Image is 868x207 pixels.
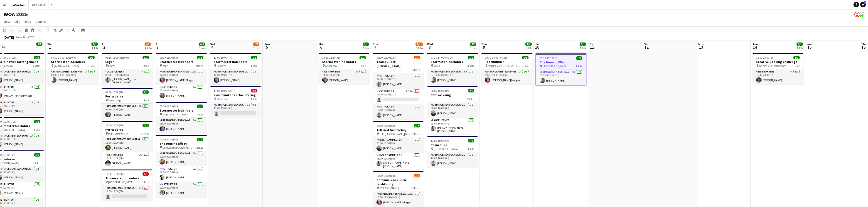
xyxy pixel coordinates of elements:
[376,174,395,177] span: 13:00-19:00 (6h)
[412,186,420,190] span: 3 Roles
[34,128,40,132] span: 1 Role
[102,137,152,152] app-card-role: Arrangementsansvarlig1/112:00-18:00 (6h)[PERSON_NAME]
[143,172,149,176] span: 0/1
[102,185,152,201] app-card-role: Arrangementsansvarlig1I0/113:00-18:00 (5h)
[590,42,595,46] span: Sat
[102,121,152,168] app-job-card: 12:00-18:00 (6h)2/2Forræderne [GEOGRAPHIC_DATA]2 RolesArrangementsansvarlig1/112:00-18:00 (6h)[PE...
[156,42,160,46] span: Fri
[643,45,649,50] span: 12
[318,45,325,50] span: 6
[752,42,758,46] span: Tue
[102,53,152,86] app-job-card: 08:30-16:00 (7h30m)1/1Lager Lager1 RoleLager Jernet1/108:30-16:00 (7h30m)[PERSON_NAME] Have [PERS...
[322,56,341,59] span: 14:30-21:30 (7h)
[88,56,95,59] span: 1/1
[319,53,369,85] div: 14:30-21:30 (7h)1/1Stormester indendørs Aabenraa1 RoleInstruktør2A1/114:30-21:30 (7h)[PERSON_NAME]
[373,191,424,207] app-card-role: Arrangementsansvarlig1A1/113:00-17:45 (4h45m)[PERSON_NAME] Morgen
[481,53,532,85] div: 09:30-19:00 (9h30m)1/1Teambuilder Naturskolen [GEOGRAPHIC_DATA]1 RoleArrangementsansvarlig1A1/109...
[54,64,79,67] span: [GEOGRAPHIC_DATA]
[197,105,203,108] span: 1/1
[373,73,424,89] app-card-role: Instruktør1/107:00-19:00 (12h)[PERSON_NAME]
[145,46,152,50] div: 4 Jobs
[210,86,261,118] div: 13:00-19:00 (6h)0/1Kommunikaos u/facilitering Middelfart1 RoleArrangementsansvarlig2I0/113:00-19:...
[156,69,207,85] app-card-role: Arrangementsansvarlig1A1/107:00-13:00 (6h)[PERSON_NAME] Morgen
[108,180,133,184] span: [GEOGRAPHIC_DATA]
[481,42,487,46] span: Thu
[644,42,649,46] span: Sun
[414,56,420,59] span: 2/3
[488,64,522,67] span: Naturskolen [GEOGRAPHIC_DATA]
[543,65,568,68] span: [GEOGRAPHIC_DATA]
[155,45,160,50] span: 3
[427,86,478,135] div: 08:00-16:00 (8h)2/2Telt vaskning2 RolesArrangementsansvarlig1/108:00-16:00 (8h)[PERSON_NAME]Lager...
[859,12,864,17] app-user-avatar: René Sandager
[102,94,152,98] h3: Forræderne
[156,60,207,64] h3: Stormester indendørs
[864,1,866,4] span: 1
[319,60,369,64] h3: Stormester indendørs
[468,147,474,151] span: 1 Role
[47,42,53,46] span: Wed
[156,135,207,197] app-job-card: 12:00-20:00 (8h)3/3The Domino Effect Comwell [GEOGRAPHIC_DATA]3 RolesArrangementsansvarlig3A1/112...
[210,93,261,97] h3: Kommunikaos u/facilitering
[426,45,433,50] span: 8
[145,42,151,46] span: 4/5
[379,132,412,136] span: Telt. [PERSON_NAME][GEOGRAPHIC_DATA]
[217,97,229,101] span: Middelfart
[752,60,803,64] h3: Creative Cooking Challenge
[752,53,803,85] app-job-card: 15:30-23:30 (8h)1/1Creative Cooking Challenge Gammlerøj Herregaard1 RoleInstruktør3A1/115:30-23:3...
[373,53,424,120] div: 07:00-19:00 (12h)2/3Teambuilder [PERSON_NAME]3 RolesInstruktør1/107:00-19:00 (12h)[PERSON_NAME]In...
[854,12,860,17] app-user-avatar: Drift Drift
[427,93,478,97] h3: Telt vaskning
[467,97,474,101] span: 2 Roles
[47,53,98,85] div: 09:30-20:00 (10h30m)1/1Stormester indendrøs [GEOGRAPHIC_DATA]1 RoleArrangementsansvarlig1A1/109:3...
[251,56,257,59] span: 1/1
[319,69,369,85] app-card-role: Instruktør2A1/114:30-21:30 (7h)[PERSON_NAME]
[156,53,207,100] div: 07:00-13:00 (6h)2/2Stormester indendørs Vejle2 RolesArrangementsansvarlig1A1/107:00-13:00 (6h)[PE...
[431,56,454,59] span: 07:30-14:00 (6h30m)
[34,153,40,157] span: 5/5
[759,64,786,67] span: Gammlerøj Herregaard
[47,69,98,85] app-card-role: Arrangementsansvarlig1A1/109:30-20:00 (10h30m)[PERSON_NAME]
[47,45,53,50] span: 1
[427,53,478,85] div: 07:30-14:00 (6h30m)1/1Stormeter indendørs Vejen1 RoleArrangementsansvarlig6A1/107:30-14:00 (6h30m...
[580,46,586,50] div: 1 Job
[431,139,449,142] span: 12:00-18:00 (6h)
[209,45,215,50] span: 4
[536,60,586,64] h3: The Domino Effect
[536,53,586,85] app-job-card: 05:30-15:30 (10h)1/1The Domino Effect [GEOGRAPHIC_DATA]1 RoleArrangementsansvarlig2A1/105:30-15:3...
[412,68,420,72] span: 3 Roles
[102,170,152,201] app-job-card: 13:00-18:00 (5h)0/1Stormester Indendørs [GEOGRAPHIC_DATA]1 RoleArrangementsansvarlig1I0/113:00-18...
[47,60,98,64] h3: Stormester indendrøs
[162,64,168,67] span: Vejle
[105,90,124,94] span: 09:30-18:30 (9h)
[108,132,133,135] span: [GEOGRAPHIC_DATA]
[698,42,704,46] span: Mon
[214,89,232,92] span: 13:00-19:00 (6h)
[468,64,474,67] span: 1 Role
[210,53,261,85] app-job-card: 12:00-19:00 (7h)1/1Stormester indendørs Rødovre1 RoleArrangementsansvarlig1/112:00-19:00 (7h)[PER...
[156,118,207,133] app-card-role: Arrangementsansvarlig2A1/108:00-16:00 (8h)[PERSON_NAME]
[806,45,813,50] span: 15
[485,56,509,59] span: 09:30-19:00 (9h30m)
[468,89,474,92] span: 2/2
[13,19,22,25] a: Edit
[434,147,459,151] span: [GEOGRAPHIC_DATA]
[160,138,178,141] span: 12:00-20:00 (8h)
[210,102,261,118] app-card-role: Arrangementsansvarlig2I0/113:00-19:00 (6h)
[143,90,149,94] span: 1/1
[427,118,478,135] app-card-role: Lager Jernet1/108:00-16:00 (8h)[PERSON_NAME] Have [PERSON_NAME]
[101,45,107,50] span: 2
[416,42,423,46] span: 9/11
[33,64,40,67] span: 3 Roles
[199,46,206,50] div: 3 Jobs
[427,152,478,168] app-card-role: Arrangementsansvarlig1/112:00-18:00 (6h)[PERSON_NAME]
[24,20,31,24] span: Jobs
[797,46,803,50] div: 1 Job
[156,182,207,197] app-card-role: Instruktør2A1/112:00-20:00 (8h)[PERSON_NAME]
[861,42,867,46] span: Thu
[412,132,420,136] span: 2 Roles
[162,146,195,149] span: Comwell [GEOGRAPHIC_DATA]
[373,178,424,186] h3: Kommunikaos uden facilitering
